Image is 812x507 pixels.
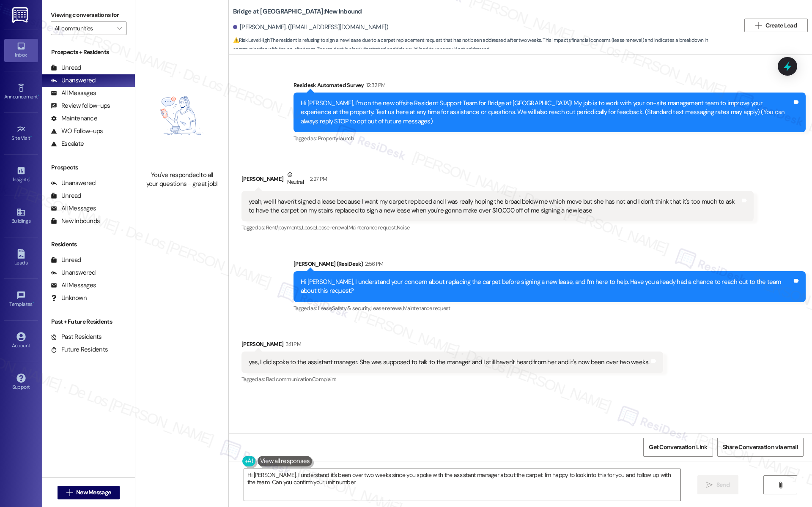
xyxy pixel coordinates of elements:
[301,278,792,296] div: Hi [PERSON_NAME], I understand your concern about replacing the carpet before signing a new lease...
[723,443,798,452] span: Share Conversation via email
[266,224,302,231] span: Rent/payments ,
[241,221,754,234] div: Tagged as:
[285,170,305,188] div: Neutral
[294,132,806,144] div: Tagged as:
[332,305,370,312] span: Safety & security ,
[51,345,108,354] div: Future Residents
[717,438,804,457] button: Share Conversation via email
[403,305,450,312] span: Maintenance request
[30,134,32,140] span: •
[51,179,96,188] div: Unanswered
[4,39,38,62] a: Inbox
[66,489,73,496] i: 
[51,127,103,136] div: WO Follow-ups
[4,205,38,228] a: Buildings
[755,22,762,29] i: 
[51,114,97,123] div: Maintenance
[233,7,362,16] b: Bridge at [GEOGRAPHIC_DATA]: New Inbound
[316,224,348,231] span: Lease renewal ,
[643,438,713,457] button: Get Conversation Link
[283,340,301,349] div: 3:11 PM
[55,22,113,35] input: All communities
[294,259,806,271] div: [PERSON_NAME] (ResiDesk)
[42,317,135,326] div: Past + Future Residents
[42,163,135,172] div: Prospects
[42,48,135,57] div: Prospects + Residents
[51,333,102,341] div: Past Residents
[4,122,38,145] a: Site Visit •
[51,191,81,200] div: Unread
[249,358,650,367] div: yes, I did spoke to the assistant manager. She was supposed to talk to the manager and I still ha...
[348,224,397,231] span: Maintenance request ,
[4,330,38,352] a: Account
[370,305,403,312] span: Lease renewal ,
[145,65,219,166] img: empty-state
[397,224,410,231] span: Noise
[145,171,219,189] div: You've responded to all your questions - great job!
[51,8,126,22] label: Viewing conversations for
[51,139,84,148] div: Escalate
[29,175,30,181] span: •
[42,240,135,249] div: Residents
[51,76,96,85] div: Unanswered
[76,488,111,497] span: New Message
[266,376,312,383] span: Bad communication ,
[318,135,354,142] span: Property launch
[51,256,81,264] div: Unread
[4,247,38,270] a: Leads
[51,89,96,98] div: All Messages
[4,288,38,311] a: Templates •
[51,281,96,290] div: All Messages
[4,164,38,186] a: Insights •
[51,101,110,110] div: Review follow-ups
[318,305,332,312] span: Lease ,
[117,25,122,32] i: 
[716,480,730,489] span: Send
[58,486,120,499] button: New Message
[51,63,81,72] div: Unread
[777,482,784,488] i: 
[51,294,87,303] div: Unknown
[697,475,738,494] button: Send
[706,482,713,488] i: 
[12,7,30,23] img: ResiDesk Logo
[233,37,269,44] strong: ⚠️ Risk Level: High
[744,19,808,32] button: Create Lead
[312,376,336,383] span: Complaint
[244,469,680,501] textarea: Hi [PERSON_NAME], I understand it's been over two weeks since you spoke with the assistant manage...
[241,340,663,352] div: [PERSON_NAME]
[302,224,316,231] span: Lease ,
[51,204,96,213] div: All Messages
[765,21,797,30] span: Create Lead
[241,170,754,191] div: [PERSON_NAME]
[301,99,792,126] div: Hi [PERSON_NAME], I'm on the new offsite Resident Support Team for Bridge at [GEOGRAPHIC_DATA]! M...
[294,81,806,93] div: Residesk Automated Survey
[307,174,327,183] div: 2:27 PM
[364,81,386,90] div: 12:32 PM
[38,93,39,98] span: •
[363,259,383,268] div: 2:56 PM
[233,36,740,54] span: : The resident is refusing to sign a new lease due to a carpet replacement request that has not b...
[51,217,100,226] div: New Inbounds
[249,197,740,215] div: yeah, well I haven't signed a lease because I want my carpet replaced and I was really hoping the...
[233,23,389,32] div: [PERSON_NAME]. ([EMAIL_ADDRESS][DOMAIN_NAME])
[294,302,806,314] div: Tagged as:
[51,268,96,277] div: Unanswered
[241,373,663,385] div: Tagged as:
[649,443,707,452] span: Get Conversation Link
[33,300,34,306] span: •
[4,371,38,394] a: Support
